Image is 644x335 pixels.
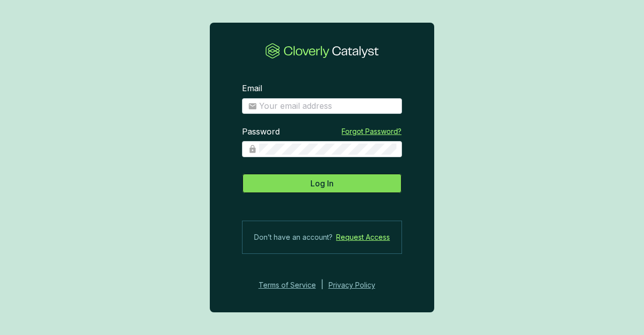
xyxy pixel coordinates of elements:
span: Log In [310,177,334,189]
a: Privacy Policy [329,279,389,291]
button: Log In [242,173,402,193]
label: Email [242,83,262,94]
label: Password [242,126,280,138]
a: Forgot Password? [342,126,401,137]
a: Terms of Service [256,279,316,291]
input: Password [259,144,396,155]
input: Email [259,101,396,112]
span: Don’t have an account? [254,231,333,243]
div: | [321,279,324,291]
a: Request Access [336,231,390,243]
